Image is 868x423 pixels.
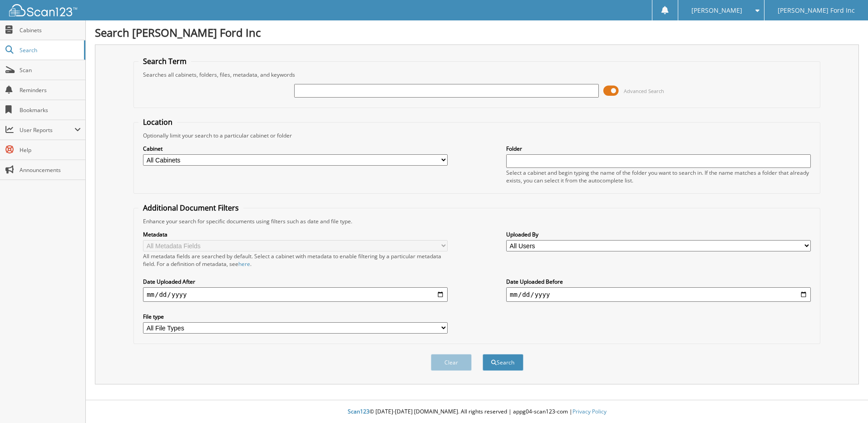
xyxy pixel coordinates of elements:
[20,26,81,34] span: Cabinets
[20,146,81,154] span: Help
[9,4,77,16] img: scan123-logo-white.svg
[95,25,859,40] h1: Search [PERSON_NAME] Ford Inc
[506,145,811,152] label: Folder
[572,408,607,415] a: Privacy Policy
[431,354,472,371] button: Clear
[20,66,81,74] span: Scan
[138,117,177,127] legend: Location
[20,86,81,94] span: Reminders
[506,169,811,184] div: Select a cabinet and begin typing the name of the folder you want to search in. If the name match...
[138,203,243,213] legend: Additional Document Filters
[506,278,811,285] label: Date Uploaded Before
[506,287,811,302] input: end
[143,231,448,238] label: Metadata
[348,408,370,415] span: Scan123
[143,145,448,152] label: Cabinet
[143,252,448,268] div: All metadata fields are searched by default. Select a cabinet with metadata to enable filtering b...
[86,401,868,423] div: © [DATE]-[DATE] [DOMAIN_NAME]. All rights reserved | appg04-scan123-com |
[238,260,250,268] a: here
[138,56,191,66] legend: Search Term
[20,46,79,54] span: Search
[624,88,664,94] span: Advanced Search
[138,71,815,79] div: Searches all cabinets, folders, files, metadata, and keywords
[20,166,81,174] span: Announcements
[143,278,448,285] label: Date Uploaded After
[506,231,811,238] label: Uploaded By
[20,106,81,114] span: Bookmarks
[778,8,855,13] span: [PERSON_NAME] Ford Inc
[138,132,815,139] div: Optionally limit your search to a particular cabinet or folder
[143,313,448,320] label: File type
[20,126,74,134] span: User Reports
[483,354,523,371] button: Search
[143,287,448,302] input: start
[691,8,742,13] span: [PERSON_NAME]
[138,217,815,225] div: Enhance your search for specific documents using filters such as date and file type.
